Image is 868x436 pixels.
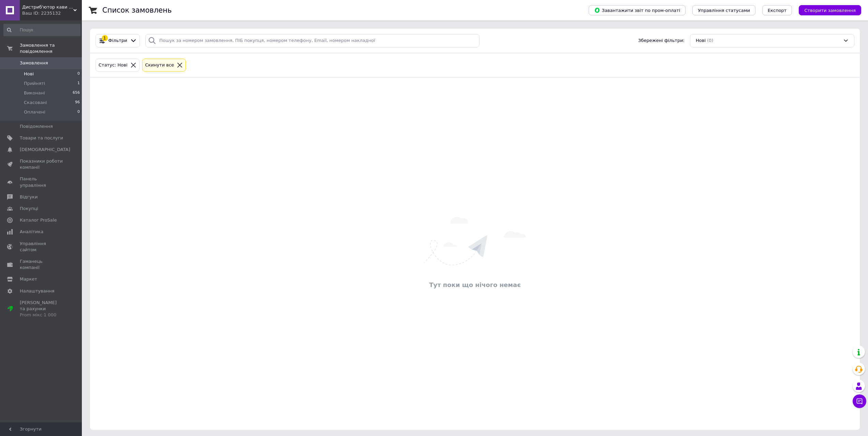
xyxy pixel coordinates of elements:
[799,5,861,15] button: Створити замовлення
[24,71,34,77] span: Нові
[696,37,706,44] span: Нові
[20,194,38,200] span: Відгуки
[698,8,750,13] span: Управління статусами
[20,258,63,271] span: Гаманець компанії
[22,4,73,10] span: Дистриб'ютор кави Zavida в Україні
[20,176,63,188] span: Панель управління
[707,38,713,43] span: (0)
[594,7,680,13] span: Завантажити звіт по пром-оплаті
[108,37,127,44] span: Фільтри
[20,206,38,212] span: Покупці
[20,158,63,170] span: Показники роботи компанії
[97,62,129,69] div: Статус: Нові
[768,8,787,13] span: Експорт
[20,241,63,253] span: Управління сайтом
[692,5,755,15] button: Управління статусами
[102,35,108,41] div: 1
[853,394,866,408] button: Чат з покупцем
[24,100,47,106] span: Скасовані
[792,7,861,13] a: Створити замовлення
[24,90,45,96] span: Виконані
[589,5,686,15] button: Завантажити звіт по пром-оплаті
[20,300,63,318] span: [PERSON_NAME] та рахунки
[77,80,80,87] span: 1
[22,10,82,16] div: Ваш ID: 2235132
[20,147,70,153] span: [DEMOGRAPHIC_DATA]
[24,109,45,115] span: Оплачені
[762,5,792,15] button: Експорт
[144,62,176,69] div: Cкинути все
[75,100,80,106] span: 96
[20,42,82,55] span: Замовлення та повідомлення
[20,229,43,235] span: Аналітика
[93,281,856,289] div: Тут поки що нічого немає
[73,90,80,96] span: 656
[77,71,80,77] span: 0
[20,288,55,294] span: Налаштування
[20,123,53,130] span: Повідомлення
[20,217,57,223] span: Каталог ProSale
[20,60,48,66] span: Замовлення
[24,80,45,87] span: Прийняті
[20,312,63,318] div: Prom мікс 1 000
[102,6,172,14] h1: Список замовлень
[77,109,80,115] span: 0
[3,24,80,36] input: Пошук
[638,37,685,44] span: Збережені фільтри:
[145,34,480,47] input: Пошук за номером замовлення, ПІБ покупця, номером телефону, Email, номером накладної
[20,276,37,282] span: Маркет
[804,8,856,13] span: Створити замовлення
[20,135,63,141] span: Товари та послуги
